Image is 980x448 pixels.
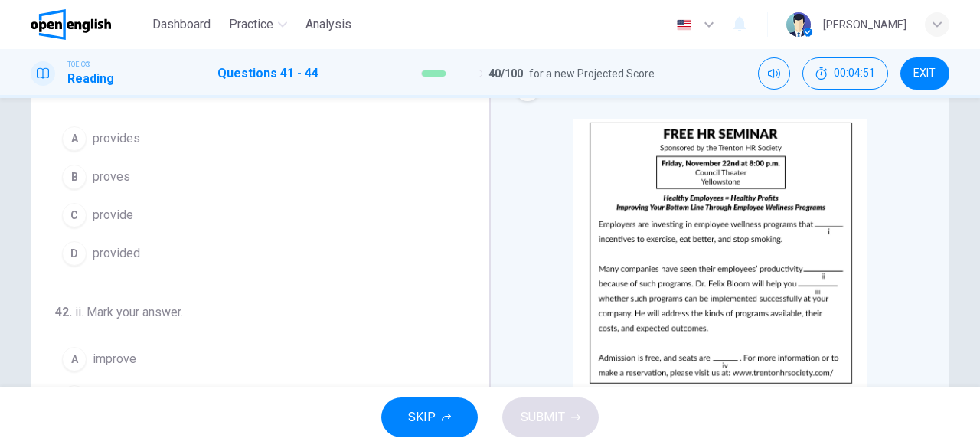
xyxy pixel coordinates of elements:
[408,407,436,428] span: SKIP
[55,119,446,158] button: Aprovides
[55,378,446,417] button: Bimproves
[152,15,211,34] span: Dashboard
[834,67,875,80] span: 00:04:51
[823,15,906,34] div: [PERSON_NAME]
[55,234,446,273] button: Dprovided
[488,64,523,83] span: 40 / 100
[93,244,140,263] span: provided
[62,126,87,151] div: A
[67,70,114,88] h1: Reading
[229,15,273,34] span: Practice
[62,241,87,266] div: D
[93,168,130,186] span: proves
[62,203,87,227] div: C
[675,19,694,31] img: en
[223,11,293,38] button: Practice
[93,129,140,148] span: provides
[913,67,936,80] span: EXIT
[55,158,446,196] button: Bproves
[31,9,146,40] a: OpenEnglish logo
[802,57,888,90] button: 00:04:51
[55,196,446,234] button: Cprovide
[75,305,183,319] span: ii. Mark your answer.
[758,57,790,90] div: Mute
[381,397,478,437] button: SKIP
[55,305,72,319] span: 42 .
[786,12,811,37] img: Profile picture
[93,350,136,368] span: improve
[62,347,87,371] div: A
[55,340,446,378] button: Aimprove
[93,206,133,224] span: provide
[146,11,217,38] button: Dashboard
[67,59,90,70] span: TOEIC®
[62,385,87,410] div: B
[299,11,358,38] button: Analysis
[529,64,655,83] span: for a new Projected Score
[573,119,867,387] img: undefined
[31,9,111,40] img: OpenEnglish logo
[305,15,351,34] span: Analysis
[62,165,87,189] div: B
[217,64,318,83] h1: Questions 41 - 44
[802,57,888,90] div: Hide
[900,57,949,90] button: EXIT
